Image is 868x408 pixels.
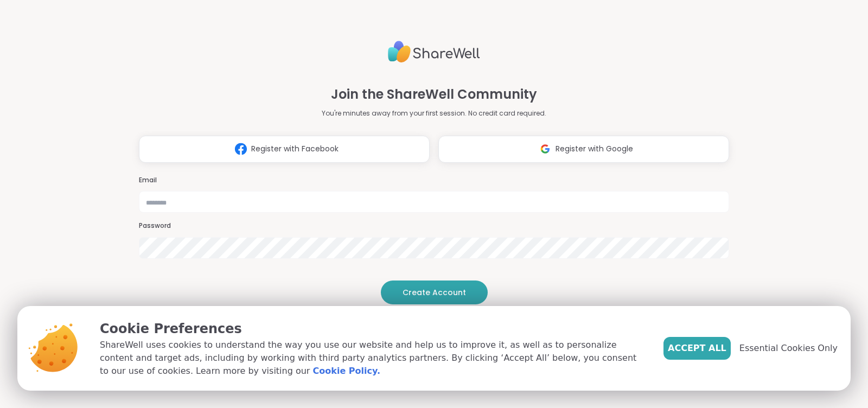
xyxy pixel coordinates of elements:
[100,319,646,339] p: Cookie Preferences
[663,337,731,360] button: Accept All
[403,287,466,298] span: Create Account
[331,85,537,104] h1: Join the ShareWell Community
[438,136,729,163] button: Register with Google
[313,365,380,378] a: Cookie Policy.
[556,143,633,155] span: Register with Google
[739,342,838,355] span: Essential Cookies Only
[231,139,251,159] img: ShareWell Logomark
[322,109,546,118] p: You're minutes away from your first session. No credit card required.
[100,339,646,378] p: ShareWell uses cookies to understand the way you use our website and help us to improve it, as we...
[139,136,430,163] button: Register with Facebook
[535,139,556,159] img: ShareWell Logomark
[668,342,726,355] span: Accept All
[388,36,480,67] img: ShareWell Logo
[139,176,729,185] h3: Email
[381,280,488,304] button: Create Account
[139,221,729,231] h3: Password
[251,143,339,155] span: Register with Facebook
